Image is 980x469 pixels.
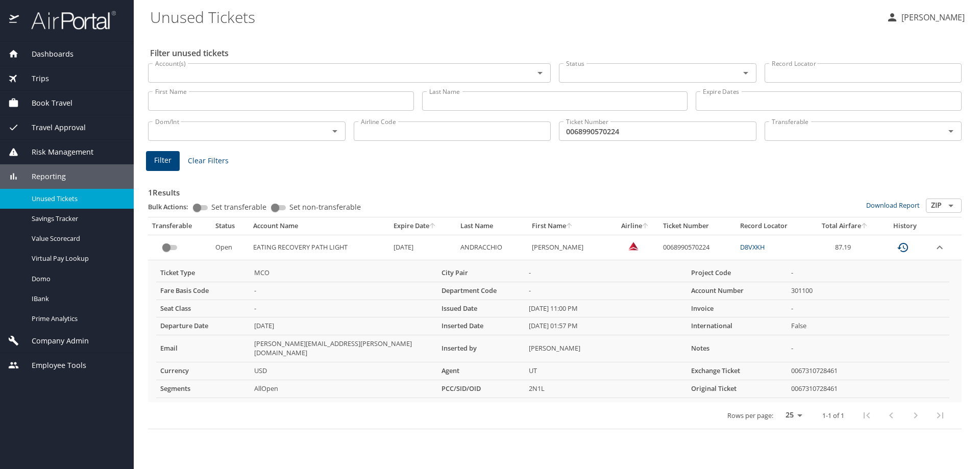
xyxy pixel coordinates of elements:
[20,10,116,30] img: airportal-logo.png
[156,282,250,300] th: Fare Basis Code
[19,335,89,347] span: Company Admin
[687,362,787,380] th: Exchange Ticket
[659,217,736,235] th: Ticket Number
[249,235,389,260] td: EATING RECOVERY PATH LIGHT
[787,362,949,380] td: 0067310728461
[156,362,250,380] th: Currency
[289,204,361,211] span: Set non-transferable
[822,412,844,419] p: 1-1 of 1
[628,241,639,251] img: Delta Airlines
[250,264,437,282] td: MCO
[437,362,525,380] th: Agent
[250,335,437,362] td: [PERSON_NAME][EMAIL_ADDRESS][PERSON_NAME][DOMAIN_NAME]
[787,264,949,282] td: -
[19,73,49,84] span: Trips
[642,223,649,230] button: sort
[152,221,207,231] div: Transferable
[389,217,456,235] th: Expire Date
[659,235,736,260] td: 0068990570224
[727,412,773,419] p: Rows per page:
[19,171,66,182] span: Reporting
[150,1,878,33] h1: Unused Tickets
[787,317,949,335] td: False
[740,242,765,252] a: D8VXKH
[188,155,229,167] span: Clear Filters
[211,235,250,260] td: Open
[810,235,881,260] td: 87.19
[525,300,687,317] td: [DATE] 11:00 PM
[525,282,687,300] td: -
[156,264,250,282] th: Ticket Type
[32,234,121,243] span: Value Scorecard
[787,300,949,317] td: -
[687,380,787,398] th: Original Ticket
[389,235,456,260] td: [DATE]
[525,317,687,335] td: [DATE] 01:57 PM
[32,274,121,284] span: Domo
[787,380,949,398] td: 0067310728461
[32,254,121,263] span: Virtual Pay Lookup
[437,282,525,300] th: Department Code
[250,317,437,335] td: [DATE]
[156,300,250,317] th: Seat Class
[525,335,687,362] td: [PERSON_NAME]
[611,217,659,235] th: Airline
[156,380,250,398] th: Segments
[866,201,920,210] a: Download Report
[898,11,965,23] p: [PERSON_NAME]
[739,66,753,80] button: Open
[528,235,611,260] td: [PERSON_NAME]
[882,8,969,27] button: [PERSON_NAME]
[249,217,389,235] th: Account Name
[19,122,86,133] span: Travel Approval
[881,217,929,235] th: History
[437,380,525,398] th: PCC/SID/OID
[32,214,121,224] span: Savings Tracker
[736,217,809,235] th: Record Locator
[19,97,72,109] span: Book Travel
[437,264,525,282] th: City Pair
[211,204,266,211] span: Set transferable
[211,217,250,235] th: Status
[944,199,958,213] button: Open
[184,152,233,170] button: Clear Filters
[32,294,121,304] span: IBank
[456,235,527,260] td: ANDRACCHIO
[687,317,787,335] th: International
[437,335,525,362] th: Inserted by
[150,45,964,61] h2: Filter unused tickets
[328,124,342,138] button: Open
[19,48,73,60] span: Dashboards
[777,408,806,423] select: rows per page
[687,264,787,282] th: Project Code
[787,282,949,300] td: 301100
[9,10,20,30] img: icon-airportal.png
[429,223,436,230] button: sort
[19,146,93,158] span: Risk Management
[250,362,437,380] td: USD
[525,264,687,282] td: -
[32,194,121,204] span: Unused Tickets
[810,217,881,235] th: Total Airfare
[687,282,787,300] th: Account Number
[146,151,180,171] button: Filter
[456,217,527,235] th: Last Name
[944,124,958,138] button: Open
[154,154,171,167] span: Filter
[566,223,573,230] button: sort
[525,362,687,380] td: UT
[934,241,946,254] button: expand row
[437,317,525,335] th: Inserted Date
[533,66,547,80] button: Open
[156,335,250,362] th: Email
[32,314,121,324] span: Prime Analytics
[787,335,949,362] td: -
[525,380,687,398] td: 2N1L
[148,202,197,211] p: Bulk Actions:
[250,300,437,317] td: -
[861,223,868,230] button: sort
[687,300,787,317] th: Invoice
[148,217,962,429] table: custom pagination table
[687,335,787,362] th: Notes
[19,360,86,371] span: Employee Tools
